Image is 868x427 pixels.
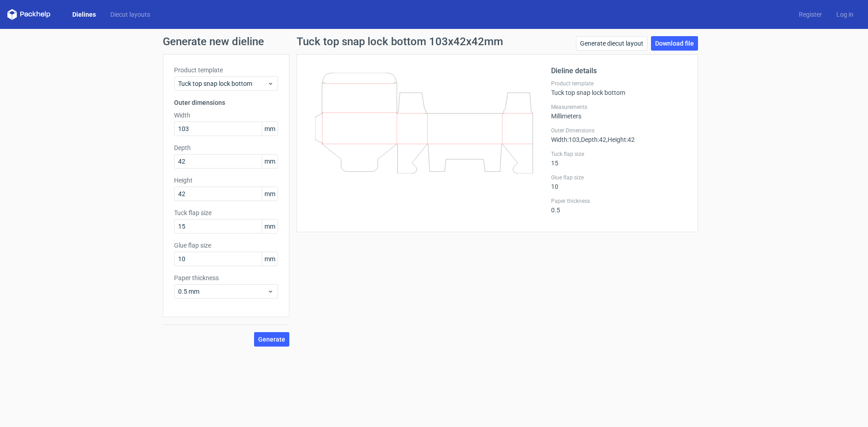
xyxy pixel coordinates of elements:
div: 0.5 [551,197,687,214]
span: mm [262,252,278,266]
a: Download file [651,36,698,51]
a: Log in [829,10,861,19]
span: Generate [258,336,285,343]
label: Tuck flap size [551,150,687,158]
h2: Dieline details [551,66,687,76]
span: Tuck top snap lock bottom [178,79,267,88]
label: Outer Dimensions [551,127,687,134]
label: Depth [174,143,278,152]
span: , Depth : 42 [580,136,606,143]
h3: Outer dimensions [174,98,278,107]
a: Register [792,10,829,19]
label: Width [174,111,278,120]
span: , Height : 42 [606,136,635,143]
div: Tuck top snap lock bottom [551,80,687,96]
label: Height [174,176,278,185]
span: mm [262,122,278,136]
label: Product template [551,80,687,87]
span: Width : 103 [551,136,580,143]
h1: Generate new dieline [163,36,705,47]
span: mm [262,187,278,201]
div: 10 [551,174,687,190]
label: Paper thickness [551,197,687,205]
h1: Tuck top snap lock bottom 103x42x42mm [297,36,503,47]
button: Generate [254,332,289,347]
div: Millimeters [551,103,687,120]
label: Measurements [551,103,687,111]
label: Paper thickness [174,273,278,282]
label: Tuck flap size [174,208,278,217]
span: 0.5 mm [178,287,267,296]
span: mm [262,220,278,233]
div: 15 [551,150,687,167]
a: Generate diecut layout [576,36,647,51]
label: Product template [174,66,278,75]
label: Glue flap size [551,174,687,181]
a: Dielines [65,10,103,19]
label: Glue flap size [174,241,278,250]
a: Diecut layouts [103,10,157,19]
span: mm [262,155,278,168]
